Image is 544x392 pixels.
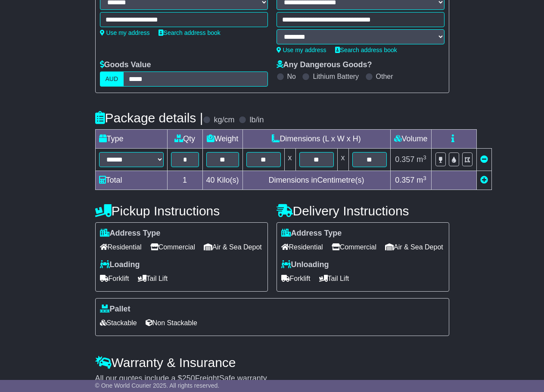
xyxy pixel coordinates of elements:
td: 1 [167,171,202,190]
a: Use my address [277,47,326,53]
sup: 3 [423,175,426,181]
span: Forklift [281,272,311,285]
label: Address Type [100,229,161,238]
span: Commercial [150,240,195,254]
h4: Warranty & Insurance [95,355,449,370]
span: m [417,155,426,164]
h4: Package details | [95,111,203,125]
a: Search address book [159,29,221,36]
label: Address Type [281,229,342,238]
td: Type [95,130,167,149]
a: Use my address [100,29,150,36]
label: kg/cm [214,115,234,125]
td: Total [95,171,167,190]
label: AUD [100,72,124,87]
a: Search address book [335,47,397,53]
span: 0.357 [395,176,414,184]
span: Residential [281,240,323,254]
label: Unloading [281,260,329,270]
td: Dimensions (L x W x H) [242,130,390,149]
label: Pallet [100,305,131,314]
a: Remove this item [480,155,488,164]
td: x [337,149,348,171]
label: No [287,72,296,81]
h4: Delivery Instructions [277,204,449,218]
span: 40 [206,176,215,184]
td: Weight [202,130,242,149]
h4: Pickup Instructions [95,204,268,218]
span: Commercial [332,240,376,254]
td: Kilo(s) [202,171,242,190]
td: Volume [390,130,431,149]
label: Lithium Battery [313,72,359,81]
div: All our quotes include a $ FreightSafe warranty. [95,374,449,383]
span: © One World Courier 2025. All rights reserved. [95,382,220,389]
td: Dimensions in Centimetre(s) [242,171,390,190]
label: lb/in [249,115,264,125]
span: Tail Lift [138,272,168,285]
label: Loading [100,260,140,270]
span: Forklift [100,272,129,285]
span: 250 [182,374,195,383]
span: Stackable [100,316,137,330]
label: Any Dangerous Goods? [277,60,372,70]
td: x [284,149,295,171]
span: Non Stackable [146,316,197,330]
span: m [417,176,426,184]
span: Air & Sea Depot [385,240,443,254]
span: Tail Lift [319,272,349,285]
label: Other [376,72,393,81]
span: 0.357 [395,155,414,164]
a: Add new item [480,176,488,184]
label: Goods Value [100,60,151,70]
td: Qty [167,130,202,149]
span: Air & Sea Depot [204,240,262,254]
span: Residential [100,240,142,254]
sup: 3 [423,154,426,161]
